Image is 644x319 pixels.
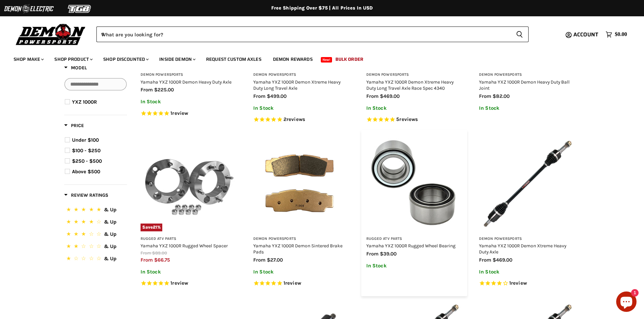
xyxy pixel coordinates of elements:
[141,87,153,93] span: from
[366,135,462,231] img: Yamaha YXZ 1000R Rugged Wheel Bearing
[253,105,349,111] p: In Stock
[479,72,575,77] h3: Demon Powersports
[366,243,456,248] a: Yamaha YXZ 1000R Rugged Wheel Bearing
[65,218,126,228] button: 4 Stars.
[141,280,237,287] span: Rated 5.0 out of 5 stars 1 reviews
[14,22,88,46] img: Demon Powersports
[172,110,188,116] span: review
[366,79,454,91] a: Yamaha YXZ 1000R Demon Xtreme Heavy Duty Long Travel Axle Race Spec 4340
[154,52,200,66] a: Inside Demon
[602,30,630,39] a: $0.00
[141,236,237,242] h3: Rugged ATV Parts
[479,236,575,242] h3: Demon Powersports
[509,280,527,286] span: 1 reviews
[141,257,153,263] span: from
[253,135,349,231] img: Yamaha YXZ 1000R Demon Sintered Brake Pads
[479,79,570,91] a: Yamaha YXZ 1000R Demon Heavy Duty Ball Joint
[49,52,97,66] a: Shop Product
[366,116,462,123] span: Rated 5.0 out of 5 stars 5 reviews
[321,57,332,63] span: New!
[141,224,163,231] span: Save %
[141,72,237,77] h3: Demon Powersports
[65,254,126,264] button: 1 Star.
[54,2,105,15] img: TGB Logo 2
[267,257,283,263] span: $27.00
[366,93,379,99] span: from
[253,269,349,275] p: In Stock
[152,250,167,255] span: $89.00
[72,169,100,175] span: Above $500
[65,242,126,252] button: 2 Stars.
[283,116,305,122] span: 2 reviews
[8,50,625,66] ul: Main menu
[479,93,491,99] span: from
[493,257,512,263] span: $469.00
[64,65,87,71] span: Model
[104,207,116,213] span: & Up
[267,93,287,99] span: $499.00
[287,116,305,122] span: reviews
[141,135,237,231] img: Yamaha YXZ 1000R Rugged Wheel Spacer
[253,72,349,77] h3: Demon Powersports
[64,192,108,198] span: Review Ratings
[479,280,575,287] span: Rated 4.0 out of 5 stars 1 reviews
[170,280,188,286] span: 1 reviews
[72,147,100,154] span: $100 - $250
[96,26,511,42] input: When autocomplete results are available use up and down arrows to review and enter to select
[479,105,575,111] p: In Stock
[253,236,349,242] h3: Demon Powersports
[399,116,418,122] span: reviews
[104,243,116,249] span: & Up
[615,31,627,38] span: $0.00
[614,291,639,314] inbox-online-store-chat: Shopify online store chat
[64,65,87,73] button: Filter by Model
[366,105,462,111] p: In Stock
[104,219,116,225] span: & Up
[65,78,127,90] input: Search Options
[65,230,126,240] button: 3 Stars.
[253,243,343,254] a: Yamaha YXZ 1000R Demon Sintered Brake Pads
[153,225,157,230] span: 21
[285,280,301,286] span: review
[141,269,237,275] p: In Stock
[253,93,265,99] span: from
[366,236,462,242] h3: Rugged ATV Parts
[253,280,349,287] span: Rated 5.0 out of 5 stars 1 reviews
[172,280,188,286] span: review
[479,257,491,263] span: from
[141,99,237,105] p: In Stock
[72,158,102,164] span: $250 - $500
[72,137,99,143] span: Under $100
[64,192,108,200] button: Filter by Review Ratings
[479,243,566,254] a: Yamaha YXZ 1000R Demon Xtreme Heavy Duty Axle
[253,257,265,263] span: from
[170,110,188,116] span: 1 reviews
[570,32,602,38] a: Account
[380,251,397,257] span: $39.00
[366,251,379,257] span: from
[141,250,151,255] span: from
[51,5,594,11] div: Free Shipping Over $75 | All Prices In USD
[268,52,318,66] a: Demon Rewards
[98,52,153,66] a: Shop Discounted
[479,135,575,231] img: Yamaha YXZ 1000R Demon Xtreme Heavy Duty Axle
[330,52,368,66] a: Bulk Order
[253,79,341,91] a: Yamaha YXZ 1000R Demon Xtreme Heavy Duty Long Travel Axle
[64,123,84,128] span: Price
[493,93,510,99] span: $82.00
[366,263,462,269] p: In Stock
[283,280,301,286] span: 1 reviews
[96,26,529,42] form: Product
[104,255,116,262] span: & Up
[511,26,529,42] button: Search
[141,135,237,231] a: Yamaha YXZ 1000R Rugged Wheel SpacerSave21%
[64,122,84,131] button: Filter by Price
[511,280,527,286] span: review
[396,116,418,122] span: 5 reviews
[154,87,174,93] span: $225.00
[479,269,575,275] p: In Stock
[366,72,462,77] h3: Demon Powersports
